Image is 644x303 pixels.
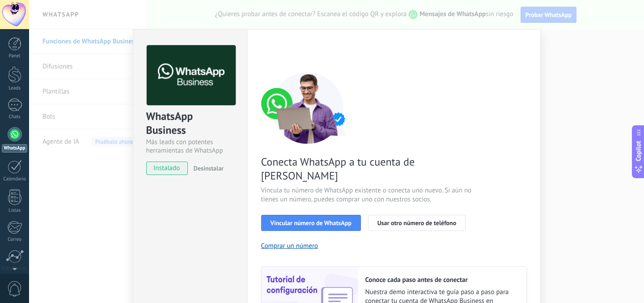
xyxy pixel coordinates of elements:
span: Conecta WhatsApp a tu cuenta de [PERSON_NAME] [261,155,474,183]
div: Correo [2,237,28,243]
div: WhatsApp [2,144,27,153]
span: Vincula tu número de WhatsApp existente o conecta uno nuevo. Si aún no tienes un número, puedes c... [261,186,474,204]
button: Desinstalar [190,162,224,175]
div: Panel [2,53,28,59]
button: Usar otro número de teléfono [368,215,466,231]
button: Comprar un número [261,242,318,250]
div: Listas [2,208,28,213]
div: Chats [2,114,28,120]
button: Vincular número de WhatsApp [261,215,361,231]
h2: Conoce cada paso antes de conectar [365,276,517,284]
span: Copilot [634,141,643,161]
div: Más leads con potentes herramientas de WhatsApp [146,138,234,155]
span: instalado [147,162,187,175]
div: WhatsApp Business [146,109,234,138]
span: Desinstalar [194,164,224,172]
span: Usar otro número de teléfono [377,220,456,226]
div: Calendario [2,176,28,182]
div: Leads [2,85,28,91]
img: logo_main.png [147,45,236,106]
img: connect number [261,72,355,144]
span: Vincular número de WhatsApp [271,220,352,226]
